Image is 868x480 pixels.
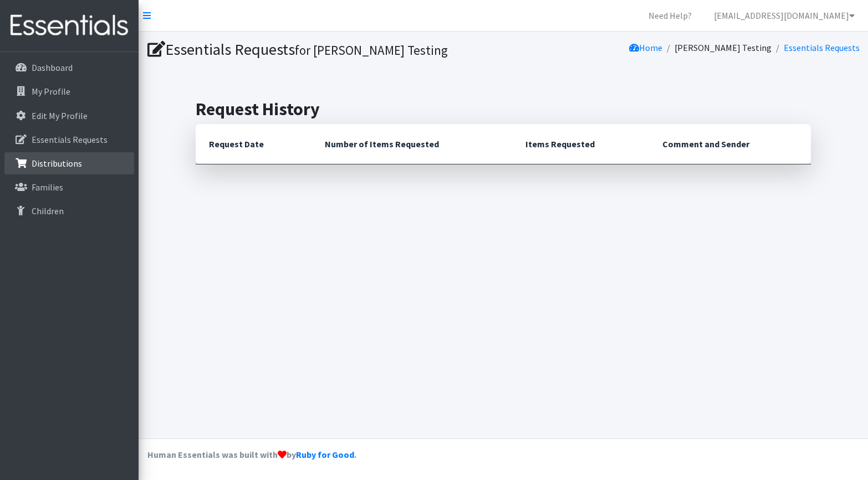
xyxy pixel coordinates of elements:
[4,176,134,198] a: Families
[32,134,108,145] p: Essentials Requests
[4,56,134,79] a: Dashboard
[649,124,811,164] th: Comment and Sender
[32,86,70,97] p: My Profile
[784,42,860,53] a: Essentials Requests
[4,7,134,44] img: HumanEssentials
[147,449,356,460] strong: Human Essentials was built with by .
[147,40,499,59] h1: Essentials Requests
[512,124,649,164] th: Items Requested
[675,42,772,53] a: [PERSON_NAME] Testing
[4,152,134,174] a: Distributions
[296,449,354,460] a: Ruby for Good
[312,124,512,164] th: Number of Items Requested
[4,80,134,102] a: My Profile
[32,205,64,216] p: Children
[32,182,63,193] p: Families
[4,200,134,222] a: Children
[640,4,701,27] a: Need Help?
[196,99,811,120] h2: Request History
[32,62,73,73] p: Dashboard
[4,105,134,127] a: Edit My Profile
[32,110,88,121] p: Edit My Profile
[32,158,82,169] p: Distributions
[196,124,312,164] th: Request Date
[4,128,134,151] a: Essentials Requests
[295,42,448,58] small: for [PERSON_NAME] Testing
[629,42,662,53] a: Home
[705,4,864,27] a: [EMAIL_ADDRESS][DOMAIN_NAME]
